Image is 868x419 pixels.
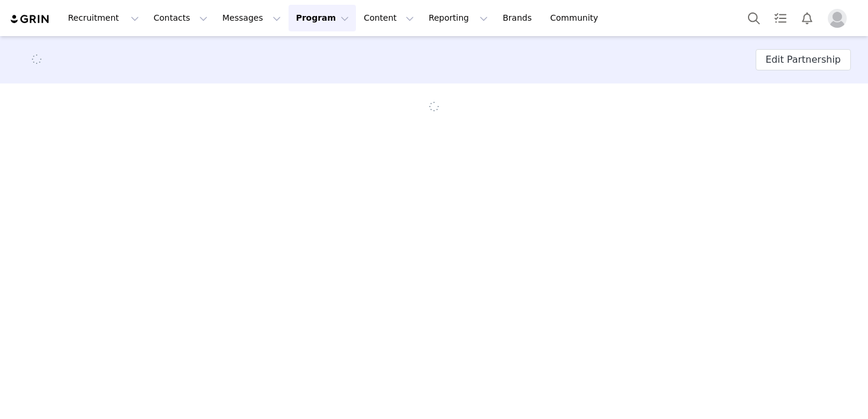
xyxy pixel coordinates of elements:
[215,5,288,31] button: Messages
[767,5,793,31] a: Tasks
[828,9,847,28] img: placeholder-profile.jpg
[9,14,51,25] img: grin logo
[495,5,542,31] a: Brands
[422,5,495,31] button: Reporting
[756,49,851,70] button: Edit Partnership
[289,5,356,31] button: Program
[147,5,215,31] button: Contacts
[794,5,820,31] button: Notifications
[357,5,421,31] button: Content
[543,5,611,31] a: Community
[741,5,767,31] button: Search
[821,9,859,28] button: Profile
[61,5,146,31] button: Recruitment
